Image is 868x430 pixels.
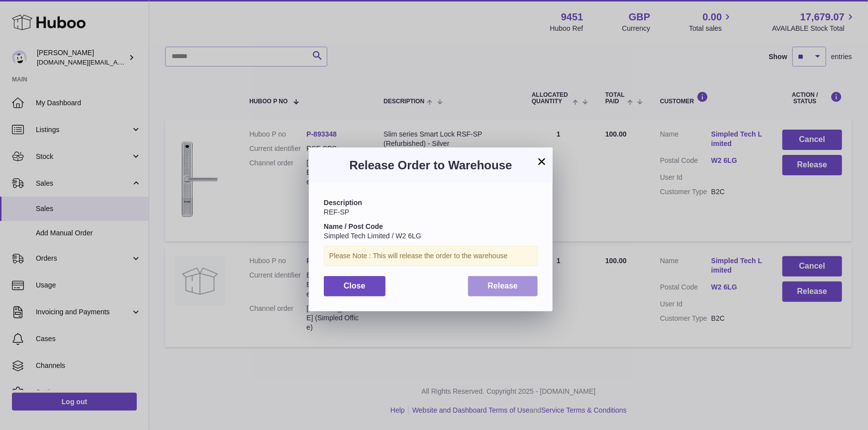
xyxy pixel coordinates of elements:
[468,276,538,296] button: Release
[324,246,538,266] div: Please Note : This will release the order to the warehouse
[488,282,518,290] span: Release
[324,199,362,207] strong: Description
[324,276,386,296] button: Close
[536,155,548,167] button: ×
[344,282,366,290] span: Close
[324,208,349,216] span: REF-SP
[324,157,538,173] h3: Release Order to Warehouse
[324,222,383,230] strong: Name / Post Code
[324,232,421,240] span: Simpled Tech Limited / W2 6LG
